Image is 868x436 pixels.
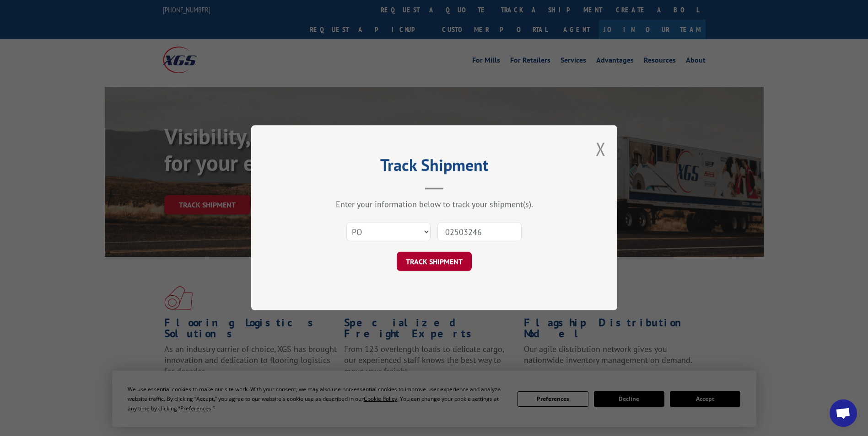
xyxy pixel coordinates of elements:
div: Open chat [830,399,857,427]
button: TRACK SHIPMENT [397,252,472,271]
input: Number(s) [437,223,522,242]
button: Close modal [596,137,606,161]
div: Enter your information below to track your shipment(s). [297,199,571,210]
h2: Track Shipment [297,159,571,176]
